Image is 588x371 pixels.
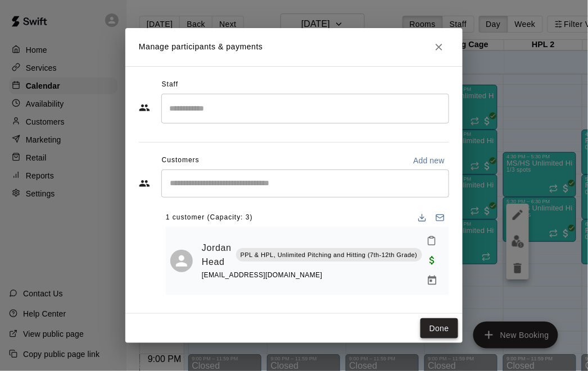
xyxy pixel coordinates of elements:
[413,209,431,227] button: Download list
[422,271,442,291] button: Manage bookings & payment
[166,209,253,227] span: 1 customer (Capacity: 3)
[139,178,150,189] svg: Customers
[413,155,445,166] p: Add new
[420,318,458,339] button: Done
[202,241,232,269] a: Jordan Head
[429,37,449,57] button: Close
[139,102,150,113] svg: Staff
[139,41,263,53] p: Manage participants & payments
[422,231,441,250] button: Mark attendance
[409,152,449,170] button: Add new
[161,94,449,123] div: Search staff
[202,271,323,279] span: [EMAIL_ADDRESS][DOMAIN_NAME]
[161,170,449,198] div: Start typing to search customers...
[170,250,193,272] div: Jordan Head
[422,255,442,264] span: Paid with Credit
[431,209,449,227] button: Email participants
[162,76,178,94] span: Staff
[162,152,200,170] span: Customers
[241,250,418,260] p: PPL & HPL, Unlimited Pitching and Hitting (7th-12th Grade)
